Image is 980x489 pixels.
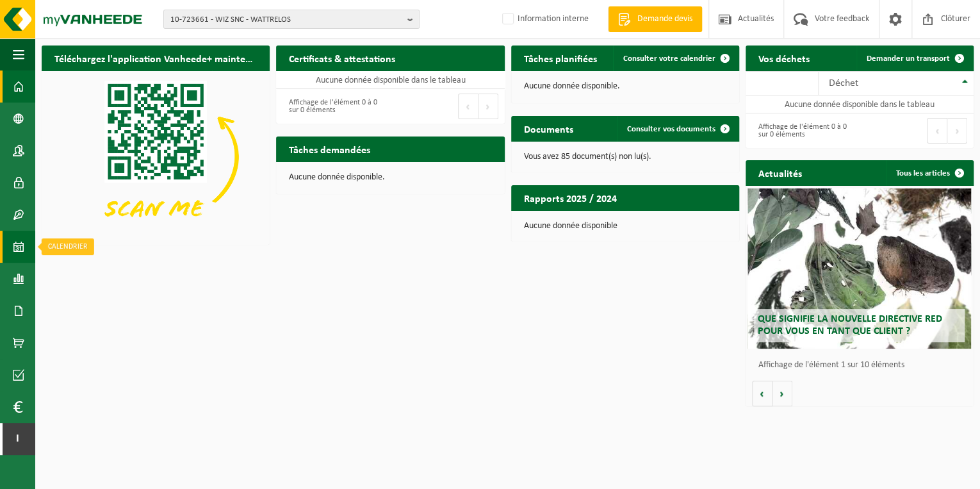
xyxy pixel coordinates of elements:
span: Consulter vos documents [627,125,715,133]
p: Aucune donnée disponible. [289,173,491,182]
h2: Téléchargez l'application Vanheede+ maintenant! [42,46,270,70]
a: Tous les articles [886,160,972,186]
a: Consulter votre calendrier [613,46,738,71]
button: 10-723661 - WIZ SNC - WATTRELOS [163,10,420,29]
h2: Vos déchets [746,46,822,70]
a: Consulter vos documents [617,116,738,142]
a: Demande devis [608,6,702,32]
p: Aucune donnée disponible [524,222,726,231]
button: Volgende [772,381,792,406]
button: Vorige [752,381,772,406]
td: Aucune donnée disponible dans le tableau [746,95,974,113]
td: Aucune donnée disponible dans le tableau [276,71,504,89]
p: Aucune donnée disponible. [524,82,726,91]
h2: Actualités [746,160,815,185]
button: Previous [927,118,947,144]
div: Affichage de l'élément 0 à 0 sur 0 éléments [752,117,853,145]
span: I [13,423,22,455]
h2: Tâches planifiées [511,46,610,70]
button: Next [478,94,498,119]
h2: Documents [511,116,586,141]
span: Demander un transport [867,54,950,63]
img: Download de VHEPlus App [42,71,270,242]
h2: Rapports 2025 / 2024 [511,185,630,210]
button: Previous [458,94,478,119]
p: Affichage de l'élément 1 sur 10 éléments [758,361,967,370]
span: Déchet [828,78,858,88]
h2: Certificats & attestations [276,46,408,70]
div: Affichage de l'élément 0 à 0 sur 0 éléments [282,92,384,120]
h2: Tâches demandées [276,137,383,162]
span: Demande devis [634,13,696,26]
span: Que signifie la nouvelle directive RED pour vous en tant que client ? [757,314,942,336]
a: Consulter les rapports [628,210,738,236]
label: Information interne [500,10,589,29]
a: Demander un transport [856,46,972,71]
span: 10-723661 - WIZ SNC - WATTRELOS [170,10,402,29]
p: Vous avez 85 document(s) non lu(s). [524,153,726,162]
button: Next [947,118,967,144]
span: Consulter votre calendrier [623,54,715,63]
a: Que signifie la nouvelle directive RED pour vous en tant que client ? [747,188,971,349]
